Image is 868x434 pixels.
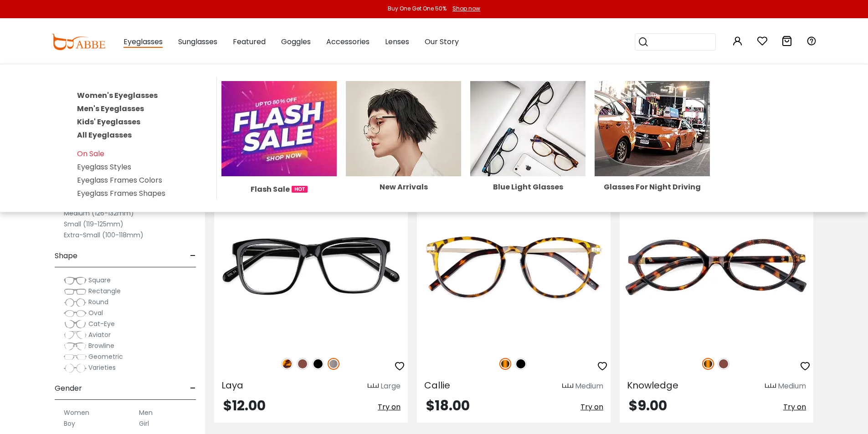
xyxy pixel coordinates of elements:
[64,320,87,329] img: Cat-Eye.png
[77,117,140,127] a: Kids' Eyeglasses
[123,36,163,48] span: Eyeglasses
[88,363,116,372] span: Varieties
[292,186,308,193] img: 1724998894317IetNH.gif
[64,230,144,240] label: Extra-Small (100-118mm)
[346,184,461,191] div: New Arrivals
[778,381,806,392] div: Medium
[499,358,511,370] img: Tortoise
[426,396,470,415] span: $18.00
[64,208,134,219] label: Medium (126-132mm)
[385,36,409,47] span: Lenses
[55,245,77,267] span: Shape
[580,402,603,412] span: Try on
[77,148,104,159] a: On Sale
[783,402,806,412] span: Try on
[77,130,132,140] a: All Eyeglasses
[221,379,243,392] span: Laya
[88,286,121,296] span: Rectangle
[178,36,217,47] span: Sunglasses
[702,358,714,370] img: Tortoise
[515,358,527,370] img: Black
[51,34,105,50] img: abbeglasses.com
[627,379,678,392] span: Knowledge
[139,418,149,429] label: Girl
[417,187,611,348] img: Tortoise Callie - Combination ,Universal Bridge Fit
[378,402,401,412] span: Try on
[88,341,114,350] span: Browline
[55,378,82,399] span: Gender
[562,383,573,390] img: size ruler
[470,81,586,176] img: Blue Light Glasses
[346,123,461,191] a: New Arrivals
[328,358,339,370] img: Gun
[424,379,450,392] span: Callie
[77,90,158,101] a: Women's Eyeglasses
[281,36,311,47] span: Goggles
[452,5,480,13] div: Shop now
[77,188,165,199] a: Eyeglass Frames Shapes
[378,399,401,415] button: Try on
[64,219,123,230] label: Small (119-125mm)
[77,175,162,185] a: Eyeglass Frames Colors
[77,103,144,114] a: Men's Eyeglasses
[425,36,459,47] span: Our Story
[64,342,87,351] img: Browline.png
[470,123,586,191] a: Blue Light Glasses
[765,383,776,390] img: size ruler
[388,5,447,13] div: Buy One Get One 50%
[64,298,87,307] img: Round.png
[221,123,337,195] a: Flash Sale
[88,330,111,339] span: Aviator
[448,5,480,12] a: Shop now
[77,162,131,172] a: Eyeglass Styles
[595,123,710,191] a: Glasses For Night Driving
[251,184,290,195] span: Flash Sale
[64,363,87,373] img: Varieties.png
[575,381,603,392] div: Medium
[88,319,115,328] span: Cat-Eye
[312,358,324,370] img: Black
[297,358,308,370] img: Brown
[620,187,813,348] img: Tortoise Knowledge - Acetate ,Universal Bridge Fit
[629,396,667,415] span: $9.00
[64,331,87,340] img: Aviator.png
[718,358,729,370] img: Brown
[580,399,603,415] button: Try on
[783,399,806,415] button: Try on
[346,81,461,176] img: New Arrivals
[595,81,710,176] img: Glasses For Night Driving
[64,276,87,285] img: Square.png
[88,352,123,361] span: Geometric
[64,352,87,362] img: Geometric.png
[380,381,401,392] div: Large
[190,245,196,267] span: -
[88,308,103,317] span: Oval
[281,358,293,370] img: Leopard
[139,407,153,418] label: Men
[88,276,111,285] span: Square
[64,418,75,429] label: Boy
[595,184,710,191] div: Glasses For Night Driving
[223,396,266,415] span: $12.00
[64,309,87,318] img: Oval.png
[190,378,196,399] span: -
[470,184,586,191] div: Blue Light Glasses
[326,36,370,47] span: Accessories
[221,81,337,176] img: Flash Sale
[88,297,108,306] span: Round
[214,187,408,348] img: Gun Laya - Plastic ,Universal Bridge Fit
[64,287,87,296] img: Rectangle.png
[368,383,379,390] img: size ruler
[233,36,266,47] span: Featured
[64,407,89,418] label: Women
